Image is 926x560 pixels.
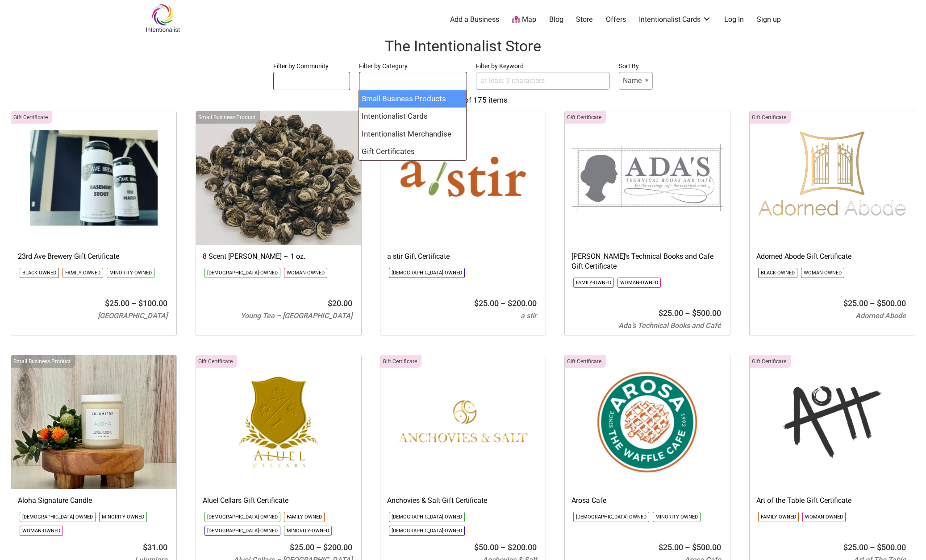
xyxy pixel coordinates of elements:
[290,543,314,552] bdi: 25.00
[870,299,875,308] span: –
[750,355,915,489] img: Aott - Art of the Table logo
[131,299,137,308] span: –
[639,15,711,25] a: Intentionalist Cards
[11,111,52,124] div: Click to show only this category
[196,355,237,368] div: Click to show only this category
[196,111,260,124] div: Click to show only this category
[801,268,844,278] li: Click to show only this community
[757,15,781,25] a: Sign up
[290,543,294,552] span: $
[685,543,690,552] span: –
[98,311,167,320] span: [GEOGRAPHIC_DATA]
[750,355,791,368] div: Click to show only this category
[105,299,129,308] bdi: 25.00
[20,512,96,522] li: Click to show only this community
[692,543,697,552] span: $
[659,543,683,552] bdi: 25.00
[389,268,465,278] li: Click to show only this community
[9,95,917,106] div: Showing 175 of 175 items
[474,299,479,308] span: $
[18,252,170,261] h3: 23rd Ave Brewery Gift Certificate
[843,299,868,308] bdi: 25.00
[802,512,846,522] li: Click to show only this community
[20,526,63,536] li: Click to show only this community
[105,299,109,308] span: $
[474,299,499,308] bdi: 25.00
[323,543,328,552] span: $
[565,355,730,489] img: Cafe Arosa
[474,543,479,552] span: $
[508,299,512,308] span: $
[512,15,536,25] a: Map
[143,543,147,552] span: $
[204,268,280,278] li: Click to show only this community
[692,308,721,318] bdi: 500.00
[565,111,730,245] img: Adas Technical Books and Cafe Logo
[758,268,797,278] li: Click to show only this community
[328,299,332,308] span: $
[196,355,361,489] img: Aluel Cellars
[573,512,649,522] li: Click to show only this community
[284,526,332,536] li: Click to show only this community
[380,355,546,489] img: Anchovies & Salt logo
[617,278,661,288] li: Click to show only this community
[9,36,917,57] h1: The Intentionalist Store
[107,268,154,278] li: Click to show only this community
[756,252,908,261] h3: Adorned Abode Gift Certificate
[877,543,906,552] bdi: 500.00
[877,299,881,308] span: $
[619,61,653,72] label: Sort By
[756,496,908,506] h3: Art of the Table Gift Certificate
[877,299,906,308] bdi: 500.00
[204,512,280,522] li: Click to show only this community
[508,543,537,552] bdi: 200.00
[692,308,697,318] span: $
[573,278,614,288] li: Click to show only this community
[659,543,663,552] span: $
[138,299,143,308] span: $
[450,15,499,25] a: Add a Business
[204,526,280,536] li: Click to show only this community
[877,543,881,552] span: $
[18,496,170,506] h3: Aloha Signature Candle
[843,299,848,308] span: $
[618,321,721,330] span: Ada’s Technical Books and Café
[476,61,610,72] label: Filter by Keyword
[389,526,465,536] li: Click to show only this community
[750,111,915,245] img: Adorned Abode Gift Certificates
[241,311,352,320] span: Young Tea – [GEOGRAPHIC_DATA]
[203,252,355,261] h3: 8 Scent [PERSON_NAME] – 1 oz.
[359,125,466,143] li: Intentionalist Merchandise
[724,15,744,25] a: Log In
[750,111,791,124] div: Click to show only this category
[843,543,868,552] bdi: 25.00
[359,108,466,125] li: Intentionalist Cards
[380,355,421,368] div: Click to show only this category
[843,543,848,552] span: $
[143,543,167,552] bdi: 31.00
[11,355,75,368] div: Click to show only this category
[359,61,467,72] label: Filter by Category
[389,512,465,522] li: Click to show only this community
[474,543,499,552] bdi: 50.00
[316,543,321,552] span: –
[20,268,59,278] li: Click to show only this community
[142,4,184,33] img: Intentionalist
[138,299,167,308] bdi: 100.00
[508,543,512,552] span: $
[565,111,606,124] div: Click to show only this category
[855,311,906,320] span: Adorned Abode
[359,90,466,108] li: Small Business Products
[196,111,361,245] img: Young Tea 8 Scent Jasmine Green Pearl
[549,15,563,25] a: Blog
[870,543,875,552] span: –
[571,252,723,272] h3: [PERSON_NAME]’s Technical Books and Cafe Gift Certificate
[692,543,721,552] bdi: 500.00
[359,143,466,160] li: Gift Certificates
[576,15,593,25] a: Store
[508,299,537,308] bdi: 200.00
[284,268,327,278] li: Click to show only this community
[606,15,626,25] a: Offers
[659,308,663,318] span: $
